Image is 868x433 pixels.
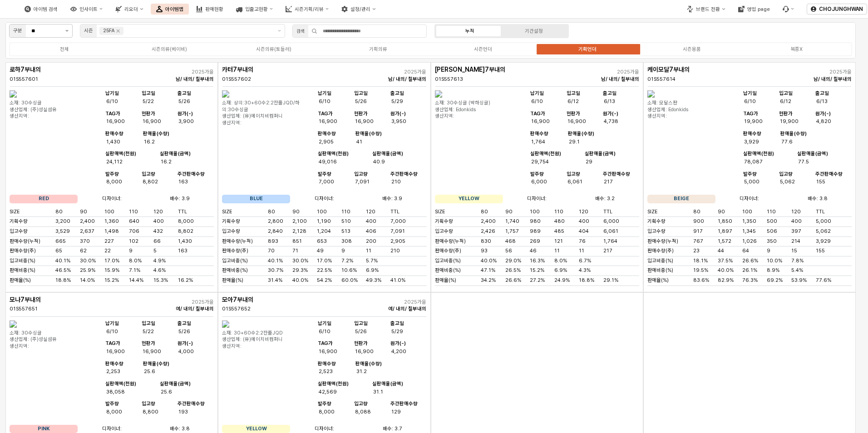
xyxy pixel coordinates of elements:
[819,5,863,13] p: CHOJUNGHWAN
[60,46,69,52] div: 전체
[116,29,120,33] div: Remove 25FA
[502,27,566,35] label: 기간설정
[103,27,114,35] div: 25FA
[165,6,183,12] div: 아이템맵
[13,27,22,35] div: 구분
[525,28,543,34] div: 기간설정
[152,46,187,52] div: 시즌의류(베이비)
[256,46,291,52] div: 시즌의류(토들러)
[369,46,387,52] div: 기획의류
[350,6,370,12] div: 설정/관리
[231,4,278,15] button: 입출고현황
[34,6,58,12] div: 아이템 검색
[683,46,701,52] div: 시즌용품
[124,6,138,12] div: 리오더
[280,4,334,15] button: 시즌기획/리뷰
[65,4,108,15] button: 인사이트
[535,45,640,53] label: 기획언더
[12,45,117,53] label: 전체
[295,6,324,12] div: 시즌기획/리뷰
[205,6,223,12] div: 판매현황
[474,46,492,52] div: 시즌언더
[84,27,93,35] div: 시즌
[110,4,148,15] button: 리오더
[62,25,72,37] button: 제안 사항 표시
[117,45,221,53] label: 시즌의류(베이비)
[465,28,474,34] div: 누적
[336,4,381,15] button: 설정/관리
[578,46,597,52] div: 기획언더
[19,4,63,15] button: 아이템 검색
[733,4,775,15] button: 영업 page
[790,46,803,52] div: 복종X
[747,6,770,12] div: 영업 page
[431,45,535,53] label: 시즌언더
[274,25,285,37] button: 제안 사항 표시
[807,4,867,15] button: CHOJUNGHWAN
[222,45,326,53] label: 시즌의류(토들러)
[191,4,229,15] button: 판매현황
[151,4,189,15] button: 아이템맵
[79,6,98,12] div: 인사이트
[438,27,502,35] label: 누적
[681,4,730,15] button: 브랜드 전환
[326,45,430,53] label: 기획의류
[245,6,268,12] div: 입출고현황
[296,27,305,35] div: 검색
[745,45,849,53] label: 복종X
[696,6,720,12] div: 브랜드 전환
[640,45,744,53] label: 시즌용품
[777,4,799,15] div: 버그 제보 및 기능 개선 요청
